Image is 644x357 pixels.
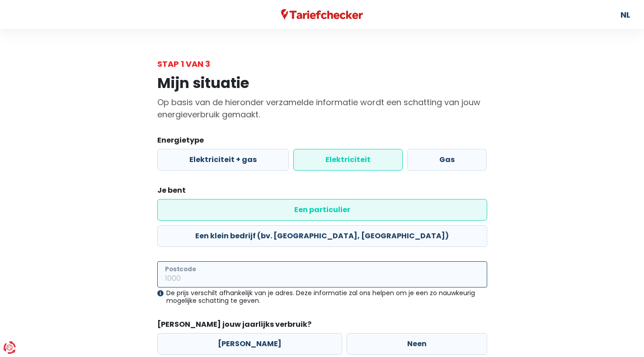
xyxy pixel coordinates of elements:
legend: [PERSON_NAME] jouw jaarlijks verbruik? [157,319,487,333]
legend: Energietype [157,135,487,149]
div: Stap 1 van 3 [157,58,487,70]
label: Een particulier [157,199,487,221]
label: [PERSON_NAME] [157,333,342,355]
label: Elektriciteit [293,149,403,171]
input: 1000 [157,261,487,287]
label: Gas [407,149,487,171]
label: Neen [347,333,487,355]
img: Tariefchecker logo [281,9,363,20]
label: Elektriciteit + gas [157,149,289,171]
h1: Mijn situatie [157,74,487,92]
p: Op basis van de hieronder verzamelde informatie wordt een schatting van jouw energieverbruik gema... [157,96,487,121]
div: De prijs verschilt afhankelijk van je adres. Deze informatie zal ons helpen om je een zo nauwkeur... [157,289,487,305]
legend: Je bent [157,185,487,199]
label: Een klein bedrijf (bv. [GEOGRAPHIC_DATA], [GEOGRAPHIC_DATA]) [157,225,487,247]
